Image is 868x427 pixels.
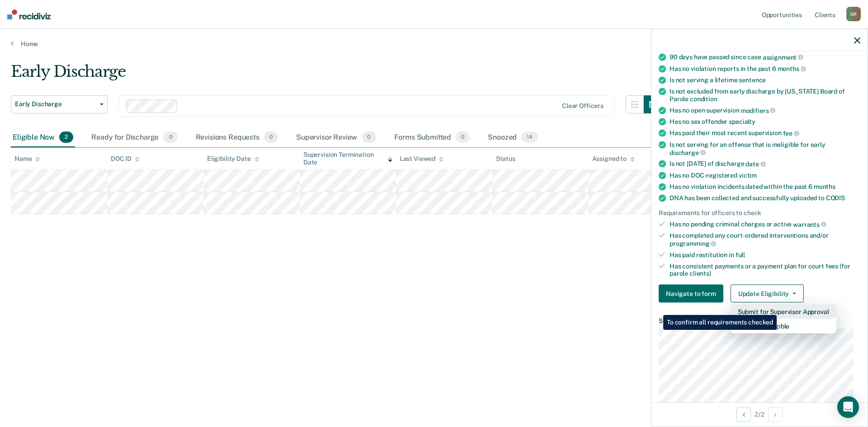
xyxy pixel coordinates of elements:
div: Has no pending criminal charges or active [670,220,860,228]
span: months [778,65,806,72]
div: 2 / 2 [651,402,868,426]
span: 14 [521,131,538,143]
span: condition [690,95,717,103]
div: Supervisor Review [294,128,378,148]
span: modifiers [741,107,776,114]
span: fee [783,130,799,137]
dt: Supervision [659,317,860,325]
span: 2 [59,131,73,143]
div: 90 days have passed since case [670,53,860,61]
div: Eligible Now [11,128,75,148]
div: Has paid their most recent supervision [670,129,860,137]
div: Has consistent payments or a payment plan for court fees (for parole [670,262,860,277]
button: Update Eligibility [731,285,804,303]
button: Mark as Ineligible [731,319,836,333]
span: clients) [689,270,711,277]
div: Last Viewed [400,155,443,163]
button: Submit for Supervisor Approval [731,305,836,319]
div: Has paid restitution in [670,251,860,258]
div: Is not serving for an offense that is ineligible for early [670,141,860,156]
div: Is not excluded from early discharge by [US_STATE] Board of Parole [670,88,860,103]
div: Has no open supervision [670,106,860,114]
span: assignment [763,53,803,61]
span: discharge [670,149,706,156]
span: 0 [456,131,470,143]
div: Has no violation incidents dated within the past 6 [670,183,860,191]
div: Revisions Requests [194,128,280,148]
span: 0 [264,131,278,143]
div: Supervision Termination Date [303,151,392,166]
div: Has no DOC-registered [670,172,860,179]
div: DNA has been collected and successfully uploaded to [670,194,860,202]
div: DOC ID [111,155,140,163]
button: Next Opportunity [768,407,783,422]
div: Snoozed [486,128,540,148]
span: 0 [362,131,376,143]
span: date [745,160,765,168]
img: Recidiviz [7,9,51,19]
button: Previous Opportunity [736,407,751,422]
span: programming [670,240,716,247]
div: G R [846,7,861,21]
div: Name [14,155,40,163]
div: Open Intercom Messenger [837,396,859,418]
div: Assigned to [592,155,635,163]
div: Has completed any court-ordered interventions and/or [670,232,860,247]
div: Ready for Discharge [90,128,179,148]
span: specialty [729,118,755,125]
span: warrants [793,221,826,228]
div: Requirements for officers to check [659,209,860,217]
div: Status [496,155,515,163]
span: Early Discharge [15,100,96,108]
div: Has no violation reports in the past 6 [670,65,860,73]
button: Navigate to form [659,285,723,303]
span: full [736,251,745,258]
div: Clear officers [562,102,604,110]
div: Eligibility Date [207,155,259,163]
span: victim [739,172,757,179]
div: Forms Submitted [392,128,472,148]
a: Navigate to form link [659,285,727,303]
div: Is not [DATE] of discharge [670,160,860,168]
span: sentence [739,76,766,84]
div: Is not serving a lifetime [670,76,860,84]
div: Has no sex offender [670,118,860,126]
span: CODIS [826,194,845,202]
div: Early Discharge [11,62,662,88]
span: months [814,183,835,190]
a: Home [11,40,857,48]
span: 0 [163,131,177,143]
